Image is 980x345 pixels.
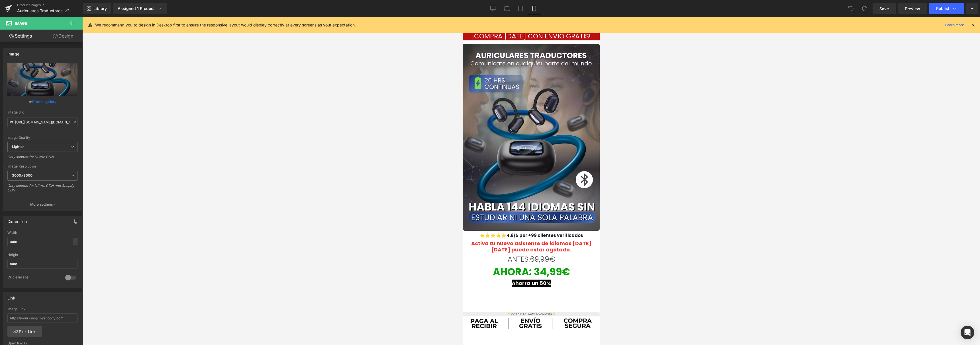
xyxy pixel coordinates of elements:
div: Assigned 1 Product [118,6,163,11]
a: Design [42,30,84,42]
a: Laptop [500,3,514,14]
s: 69,99€ [67,237,92,247]
span: [DATE] puede estar agotado. [28,229,108,236]
span: Image [15,21,27,26]
input: Link [7,117,77,127]
button: More [966,3,978,14]
div: or [7,99,77,105]
button: Publish [929,3,964,14]
p: More settings [30,202,53,207]
span: Preview [905,6,920,12]
div: Only support for UCare CDN [7,155,77,163]
a: Browse gallery [32,97,56,107]
a: Preview [898,3,927,14]
span: ANTES: [45,237,92,247]
div: Open Intercom Messenger [961,326,974,339]
button: Undo [845,3,857,14]
p: We recommend you to design in Desktop first to ensure the responsive layout would display correct... [95,22,356,28]
div: Dimension [7,216,27,224]
input: https://your-shop.myshopify.com [7,313,77,323]
span: Auriculares Traductores [17,9,63,13]
a: Product Pages [17,3,83,7]
a: Mobile [527,3,541,14]
span: ¡COMPRA [DATE] CON ENVIO GRATIS! [9,15,128,24]
span: Library [93,6,107,11]
div: Image Src [7,110,77,114]
button: More settings [3,198,81,211]
input: auto [7,237,77,246]
b: Lighter [12,144,24,149]
span: Publish [936,6,950,11]
a: Learn more [943,22,966,28]
button: Redo [859,3,870,14]
div: Link [7,292,15,300]
span: Ahorra un 50% [49,263,88,270]
div: - [73,238,77,245]
b: 3000x3000 [12,173,32,177]
span: Activa tu nuevo asistente de idiomas [DATE] [8,223,128,230]
span: AHORA: 34,99€ [30,248,107,262]
input: auto [7,259,77,268]
div: Image Quality [7,136,77,140]
a: Desktop [486,3,500,14]
div: Only support for UCare CDN and Shopify CDN [7,183,77,196]
div: Width [7,231,77,235]
a: Pick Link [7,326,42,337]
a: New Library [83,3,111,14]
div: Circle Image [7,275,60,281]
div: Height [7,253,77,257]
div: Image Resolution [7,164,77,168]
span: Save [879,6,889,12]
span: 4.8/5 por +99 clientes verificados [44,215,120,221]
div: Image Link [7,307,77,311]
div: Image [7,48,19,56]
a: Tablet [514,3,527,14]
